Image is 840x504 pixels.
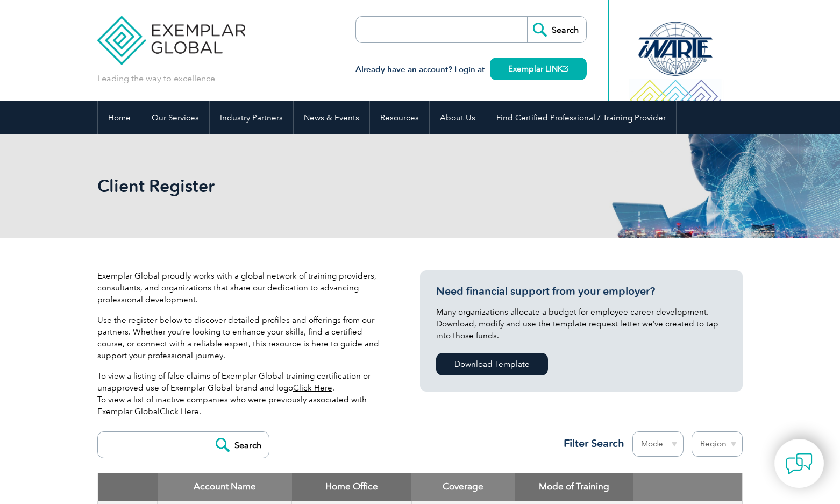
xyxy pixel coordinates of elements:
a: Our Services [141,101,209,134]
input: Search [210,432,269,458]
a: News & Events [294,101,369,134]
a: Click Here [160,407,199,416]
a: Download Template [436,353,548,375]
img: open_square.png [563,66,568,72]
p: Many organizations allocate a budget for employee career development. Download, modify and use th... [436,306,727,342]
th: Home Office: activate to sort column ascending [292,473,412,501]
h3: Filter Search [557,437,624,450]
a: Exemplar LINK [490,58,587,80]
a: Click Here [293,383,332,393]
a: Home [98,101,141,134]
p: To view a listing of false claims of Exemplar Global training certification or unapproved use of ... [97,370,388,417]
th: Account Name: activate to sort column descending [158,473,292,501]
th: Mode of Training: activate to sort column ascending [515,473,633,501]
a: About Us [430,101,486,134]
input: Search [527,17,586,42]
h3: Already have an account? Login at [355,63,587,76]
p: Exemplar Global proudly works with a global network of training providers, consultants, and organ... [97,270,388,306]
a: Find Certified Professional / Training Provider [486,101,676,134]
p: Leading the way to excellence [97,73,215,84]
h3: Need financial support from your employer? [436,285,727,298]
a: Industry Partners [210,101,293,134]
p: Use the register below to discover detailed profiles and offerings from our partners. Whether you... [97,314,388,361]
th: : activate to sort column ascending [633,473,742,501]
img: contact-chat.png [786,450,813,477]
h2: Client Register [97,178,549,195]
a: Resources [370,101,429,134]
th: Coverage: activate to sort column ascending [411,473,515,501]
